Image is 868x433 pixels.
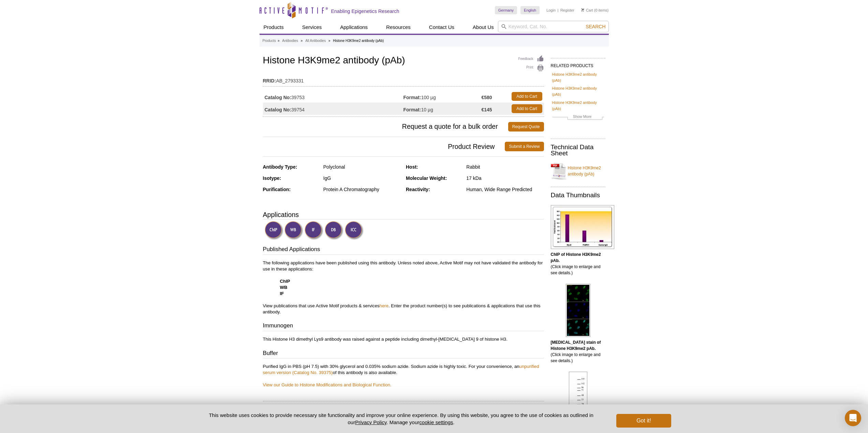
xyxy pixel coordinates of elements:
a: Products [263,38,276,44]
a: Applications [336,21,372,34]
span: Request a quote for a bulk order [263,122,508,132]
div: Rabbit [466,164,544,170]
div: Open Intercom Messenger [845,410,861,426]
td: AB_2793331 [263,74,544,84]
a: Add to Cart [512,104,542,113]
h2: Enabling Epigenetics Research [331,8,399,14]
a: Products [260,21,288,34]
a: here [380,303,388,308]
a: Add to Cart [512,92,542,101]
img: Histone H3K9me2 antibody (pAb) tested by Western blot. [569,372,587,425]
input: Keyword, Cat. No. [498,21,609,32]
b: [MEDICAL_DATA] stain of Histone H3K9me2 pAb. [551,340,601,351]
h2: RELATED PRODUCTS [551,58,605,70]
strong: Catalog No: [265,107,292,113]
td: 10 µg [403,103,482,115]
p: (Click image to enlarge and see details.) [551,339,605,364]
a: Services [298,21,326,34]
li: » [328,39,330,43]
div: Protein A Chromatography [323,186,401,192]
strong: Format: [403,107,421,113]
strong: Reactivity: [406,187,430,192]
a: Privacy Policy [355,419,386,425]
strong: Molecular Weight: [406,175,447,181]
a: Histone H3K9me2 antibody (pAb) [552,71,604,83]
li: » [278,39,280,43]
div: Human, Wide Range Predicted [466,186,544,192]
a: Histone H3K9me2 antibody (pAb) [552,85,604,97]
td: 100 µg [403,90,482,103]
button: Got it! [616,414,671,428]
a: Login [546,8,556,13]
h2: Data Thumbnails [551,192,605,198]
a: Resources [382,21,415,34]
a: Request Quote [508,122,544,132]
li: (0 items) [581,6,609,14]
button: cookie settings [419,419,453,425]
h3: Applications [263,210,544,220]
h2: Technical Data Sheet [551,144,605,156]
a: Show More [552,113,604,121]
h3: Published Applications [263,245,544,255]
img: Immunofluorescence Validated [305,221,323,240]
img: Western Blot Validated [284,221,303,240]
strong: €580 [481,94,492,100]
div: IgG [323,175,401,181]
a: Histone H3K9me2 antibody (pAb) [551,161,605,181]
p: This website uses cookies to provide necessary site functionality and improve your online experie... [197,412,605,426]
a: All Antibodies [305,38,326,44]
strong: Purification: [263,187,291,192]
a: Histone H3K9me2 antibody (pAb) [552,99,604,112]
li: » [301,39,303,43]
p: This Histone H3 dimethyl Lys9 antibody was raised against a peptide including dimethyl-[MEDICAL_D... [263,336,544,342]
a: About Us [469,21,498,34]
img: Dot Blot Validated [325,221,343,240]
a: Print [518,64,544,72]
h3: Immunogen [263,322,544,331]
h1: Histone H3K9me2 antibody (pAb) [263,55,544,67]
p: Purified IgG in PBS (pH 7.5) with 30% glycerol and 0.035% sodium azide. Sodium azide is highly to... [263,364,544,388]
strong: ChIP [280,279,290,284]
b: ChIP of Histone H3K9me2 pAb. [551,252,601,263]
td: 39754 [263,103,403,115]
img: Histone H3K9me2 antibody (pAb) tested by ChIP. [551,205,614,249]
span: Search [586,24,605,29]
a: View our Guide to Histone Modifications and Biological Function. [263,382,392,387]
a: English [520,6,540,14]
strong: IF [280,291,284,296]
a: Submit a Review [505,142,544,151]
span: Product Review [263,142,505,151]
strong: Host: [406,164,418,170]
img: Immunocytochemistry Validated [345,221,364,240]
p: (Click image to enlarge and see details.) [551,251,605,276]
strong: WB [280,285,288,290]
li: Histone H3K9me2 antibody (pAb) [333,39,384,43]
td: 39753 [263,90,403,103]
img: Your Cart [581,8,584,12]
a: Cart [581,8,593,13]
strong: Isotype: [263,175,281,181]
button: Search [584,24,607,30]
a: Antibodies [282,38,298,44]
a: Germany [495,6,517,14]
div: Polyclonal [323,164,401,170]
img: Histone H3K9me2 antibody (pAb) tested by immunofluorescence. [566,284,590,337]
strong: Catalog No: [265,94,292,100]
strong: RRID: [263,78,276,84]
div: 17 kDa [466,175,544,181]
a: Contact Us [425,21,458,34]
strong: Format: [403,94,421,100]
a: Feedback [518,55,544,63]
p: The following applications have been published using this antibody. Unless noted above, Active Mo... [263,260,544,315]
strong: €145 [481,107,492,113]
h3: Buffer [263,349,544,359]
a: Register [560,8,574,13]
strong: Antibody Type: [263,164,297,170]
img: ChIP Validated [265,221,283,240]
li: | [558,6,559,14]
